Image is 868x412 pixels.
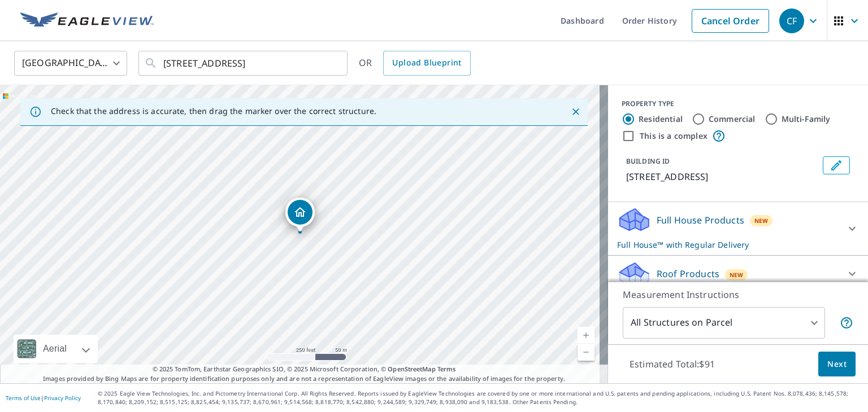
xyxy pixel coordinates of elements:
[6,395,81,401] p: |
[14,47,127,79] div: [GEOGRAPHIC_DATA]
[44,394,81,402] a: Privacy Policy
[779,8,804,33] div: CF
[818,352,856,377] button: Next
[622,99,854,109] div: PROPERTY TYPE
[657,213,744,227] p: Full House Products
[840,316,853,330] span: Your report will include each building or structure inside the parcel boundary. In some cases, du...
[730,270,744,279] span: New
[617,207,859,251] div: Full House ProductsNewFull House™ with Regular Delivery
[40,335,70,363] div: Aerial
[692,9,769,33] a: Cancel Order
[626,156,670,166] p: BUILDING ID
[754,216,769,225] span: New
[98,389,862,406] p: © 2025 Eagle View Technologies, Inc. and Pictometry International Corp. All Rights Reserved. Repo...
[827,357,847,371] span: Next
[657,267,719,280] p: Roof Products
[14,335,98,363] div: Aerial
[623,288,853,301] p: Measurement Instructions
[626,170,818,183] p: [STREET_ADDRESS]
[20,12,154,29] img: EV Logo
[285,198,315,233] div: Dropped pin, building 1, Residential property, 13113 Trenton Pl Thornton, CO 80602
[640,130,708,142] label: This is a complex
[6,394,41,402] a: Terms of Use
[623,307,825,339] div: All Structures on Parcel
[578,327,594,344] a: Current Level 17, Zoom In
[639,113,683,125] label: Residential
[617,260,859,287] div: Roof ProductsNew
[437,365,456,373] a: Terms
[51,106,376,116] p: Check that the address is accurate, then drag the marker over the correct structure.
[568,104,583,119] button: Close
[620,352,724,376] p: Estimated Total: $91
[617,239,839,251] p: Full House™ with Regular Delivery
[388,365,435,373] a: OpenStreetMap
[163,47,324,79] input: Search by address or latitude-longitude
[578,344,594,361] a: Current Level 17, Zoom Out
[823,156,850,174] button: Edit building 1
[153,365,456,374] span: © 2025 TomTom, Earthstar Geographics SIO, © 2025 Microsoft Corporation, ©
[359,51,471,76] div: OR
[782,113,831,125] label: Multi-Family
[392,56,461,70] span: Upload Blueprint
[383,51,470,76] a: Upload Blueprint
[709,113,756,125] label: Commercial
